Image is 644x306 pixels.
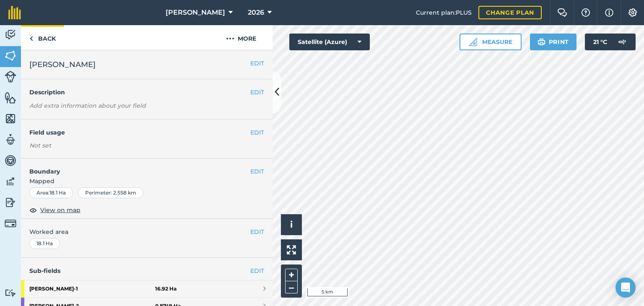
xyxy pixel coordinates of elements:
button: EDIT [250,59,264,68]
span: Mapped [21,176,273,186]
span: Worked area [29,227,264,236]
img: svg+xml;base64,PHN2ZyB4bWxucz0iaHR0cDovL3d3dy53My5vcmcvMjAwMC9zdmciIHdpZHRoPSI5IiBoZWlnaHQ9IjI0Ii... [29,34,33,44]
div: Open Intercom Messenger [615,277,636,298]
img: svg+xml;base64,PD94bWwgdmVyc2lvbj0iMS4wIiBlbmNvZGluZz0idXRmLTgiPz4KPCEtLSBHZW5lcmF0b3I6IEFkb2JlIE... [614,34,631,50]
button: More [210,25,273,50]
button: EDIT [250,167,264,176]
img: svg+xml;base64,PHN2ZyB4bWxucz0iaHR0cDovL3d3dy53My5vcmcvMjAwMC9zdmciIHdpZHRoPSI1NiIgaGVpZ2h0PSI2MC... [5,112,16,125]
h4: Sub-fields [21,266,273,275]
button: EDIT [250,128,264,137]
div: Perimeter : 2.558 km [78,187,143,198]
h4: Field usage [29,128,250,137]
button: Satellite (Azure) [289,34,370,50]
div: 18.1 Ha [29,238,60,249]
img: A question mark icon [581,8,591,17]
button: 21 °C [585,34,636,50]
img: svg+xml;base64,PHN2ZyB4bWxucz0iaHR0cDovL3d3dy53My5vcmcvMjAwMC9zdmciIHdpZHRoPSIxNyIgaGVpZ2h0PSIxNy... [605,8,613,18]
img: svg+xml;base64,PHN2ZyB4bWxucz0iaHR0cDovL3d3dy53My5vcmcvMjAwMC9zdmciIHdpZHRoPSI1NiIgaGVpZ2h0PSI2MC... [5,49,16,62]
span: 2026 [248,8,264,18]
img: svg+xml;base64,PHN2ZyB4bWxucz0iaHR0cDovL3d3dy53My5vcmcvMjAwMC9zdmciIHdpZHRoPSIxOCIgaGVpZ2h0PSIyNC... [29,205,37,215]
a: Change plan [478,6,542,19]
button: – [285,281,298,293]
img: svg+xml;base64,PD94bWwgdmVyc2lvbj0iMS4wIiBlbmNvZGluZz0idXRmLTgiPz4KPCEtLSBHZW5lcmF0b3I6IEFkb2JlIE... [5,133,16,146]
img: svg+xml;base64,PD94bWwgdmVyc2lvbj0iMS4wIiBlbmNvZGluZz0idXRmLTgiPz4KPCEtLSBHZW5lcmF0b3I6IEFkb2JlIE... [5,71,16,83]
img: Ruler icon [469,38,477,46]
span: 21 ° C [593,34,607,50]
a: Back [21,25,64,50]
img: svg+xml;base64,PD94bWwgdmVyc2lvbj0iMS4wIiBlbmNvZGluZz0idXRmLTgiPz4KPCEtLSBHZW5lcmF0b3I6IEFkb2JlIE... [5,29,16,41]
img: svg+xml;base64,PHN2ZyB4bWxucz0iaHR0cDovL3d3dy53My5vcmcvMjAwMC9zdmciIHdpZHRoPSIxOSIgaGVpZ2h0PSIyNC... [538,37,545,47]
strong: [PERSON_NAME] - 1 [29,280,155,297]
div: Area : 18.1 Ha [29,187,73,198]
img: svg+xml;base64,PHN2ZyB4bWxucz0iaHR0cDovL3d3dy53My5vcmcvMjAwMC9zdmciIHdpZHRoPSI1NiIgaGVpZ2h0PSI2MC... [5,91,16,104]
img: svg+xml;base64,PD94bWwgdmVyc2lvbj0iMS4wIiBlbmNvZGluZz0idXRmLTgiPz4KPCEtLSBHZW5lcmF0b3I6IEFkb2JlIE... [5,175,16,188]
button: EDIT [250,227,264,236]
a: [PERSON_NAME]-116.92 Ha [21,280,273,297]
button: + [285,269,298,281]
em: Add extra information about your field [29,102,146,109]
button: Measure [460,34,522,50]
span: View on map [40,205,80,215]
div: Not set [29,141,264,150]
button: EDIT [250,88,264,97]
img: svg+xml;base64,PD94bWwgdmVyc2lvbj0iMS4wIiBlbmNvZGluZz0idXRmLTgiPz4KPCEtLSBHZW5lcmF0b3I6IEFkb2JlIE... [5,154,16,167]
img: Two speech bubbles overlapping with the left bubble in the forefront [557,8,567,17]
img: Four arrows, one pointing top left, one top right, one bottom right and the last bottom left [287,245,296,254]
span: Current plan : PLUS [416,8,472,17]
strong: 16.92 Ha [155,285,177,292]
img: svg+xml;base64,PD94bWwgdmVyc2lvbj0iMS4wIiBlbmNvZGluZz0idXRmLTgiPz4KPCEtLSBHZW5lcmF0b3I6IEFkb2JlIE... [5,289,16,297]
span: [PERSON_NAME] [166,8,225,18]
img: svg+xml;base64,PD94bWwgdmVyc2lvbj0iMS4wIiBlbmNvZGluZz0idXRmLTgiPz4KPCEtLSBHZW5lcmF0b3I6IEFkb2JlIE... [5,196,16,209]
img: svg+xml;base64,PHN2ZyB4bWxucz0iaHR0cDovL3d3dy53My5vcmcvMjAwMC9zdmciIHdpZHRoPSIyMCIgaGVpZ2h0PSIyNC... [226,34,234,44]
button: Print [530,34,577,50]
h4: Description [29,88,264,97]
img: fieldmargin Logo [8,6,21,19]
span: [PERSON_NAME] [29,59,96,70]
h4: Boundary [21,158,250,176]
button: View on map [29,205,80,215]
span: i [290,219,293,230]
a: EDIT [250,266,264,275]
img: svg+xml;base64,PD94bWwgdmVyc2lvbj0iMS4wIiBlbmNvZGluZz0idXRmLTgiPz4KPCEtLSBHZW5lcmF0b3I6IEFkb2JlIE... [5,218,16,229]
button: i [281,214,302,235]
img: A cog icon [628,8,638,17]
